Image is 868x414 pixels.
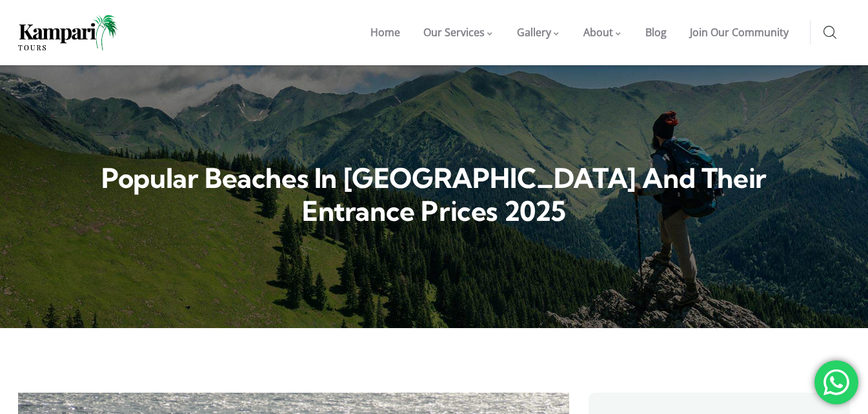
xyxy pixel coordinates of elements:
[423,25,485,39] span: Our Services
[517,25,551,39] span: Gallery
[370,25,400,39] span: Home
[690,25,789,39] span: Join Our Community
[55,162,814,228] h2: Popular Beaches in [GEOGRAPHIC_DATA] and their Entrance Prices 2025
[645,25,667,39] span: Blog
[814,360,858,404] div: 'Chat
[583,25,613,39] span: About
[18,15,118,50] img: Home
